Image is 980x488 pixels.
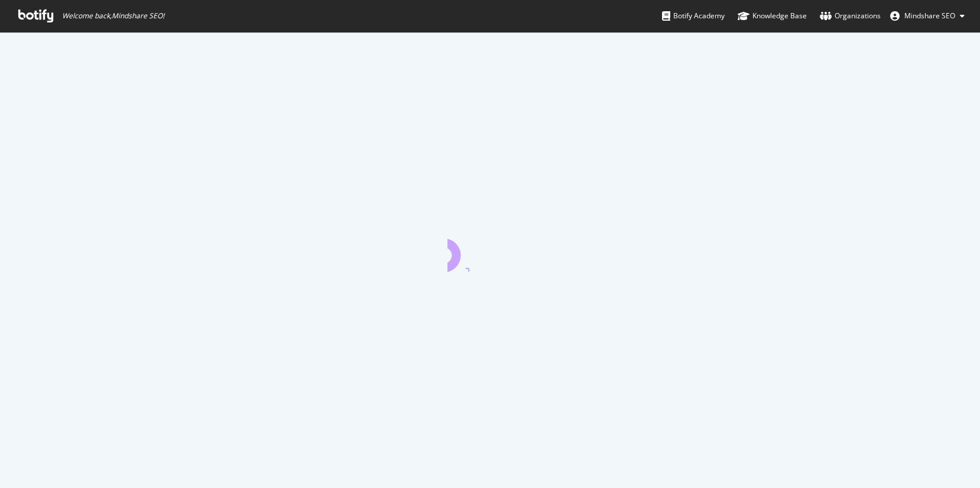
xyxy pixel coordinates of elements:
[820,10,881,22] div: Organizations
[447,229,533,272] div: animation
[904,11,955,21] span: Mindshare SEO
[738,10,807,22] div: Knowledge Base
[662,10,725,22] div: Botify Academy
[881,6,974,25] button: Mindshare SEO
[62,11,164,21] span: Welcome back, Mindshare SEO !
